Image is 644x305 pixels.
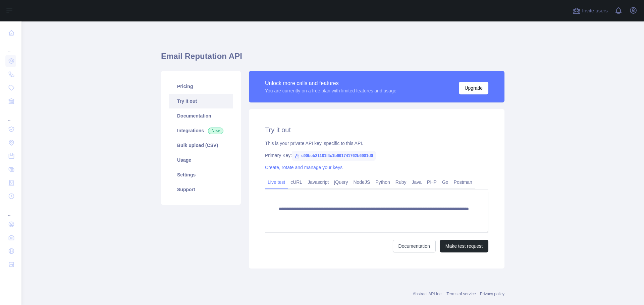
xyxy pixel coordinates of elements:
a: Java [409,177,425,187]
h1: Email Reputation API [161,51,504,67]
div: ... [5,40,16,54]
a: Documentation [393,240,436,252]
div: ... [5,108,16,122]
a: Postman [451,177,475,187]
button: Make test request [440,240,488,252]
span: c90beb21181f4c1b991741762b6981d0 [292,151,376,161]
a: jQuery [331,177,351,187]
a: Terms of service [446,292,476,296]
button: Invite users [571,5,609,16]
a: Go [439,177,451,187]
a: Usage [169,153,233,167]
a: Live test [265,177,288,187]
div: ... [5,204,16,217]
a: Privacy policy [480,292,504,296]
a: Bulk upload (CSV) [169,138,233,153]
a: Documentation [169,108,233,123]
div: Primary Key: [265,152,488,159]
a: cURL [288,177,305,187]
a: Settings [169,167,233,182]
h2: Try it out [265,125,488,135]
a: Python [373,177,393,187]
a: Support [169,182,233,197]
a: PHP [424,177,439,187]
a: Abstract API Inc. [413,292,443,296]
a: NodeJS [351,177,373,187]
a: Integrations New [169,123,233,138]
span: Invite users [582,7,608,15]
a: Ruby [393,177,409,187]
div: This is your private API key, specific to this API. [265,140,488,147]
button: Upgrade [459,82,488,94]
a: Javascript [305,177,331,187]
span: New [208,128,223,134]
a: Try it out [169,94,233,108]
a: Pricing [169,79,233,94]
a: Create, rotate and manage your keys [265,165,342,170]
div: You are currently on a free plan with limited features and usage [265,87,396,94]
div: Unlock more calls and features [265,79,396,87]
